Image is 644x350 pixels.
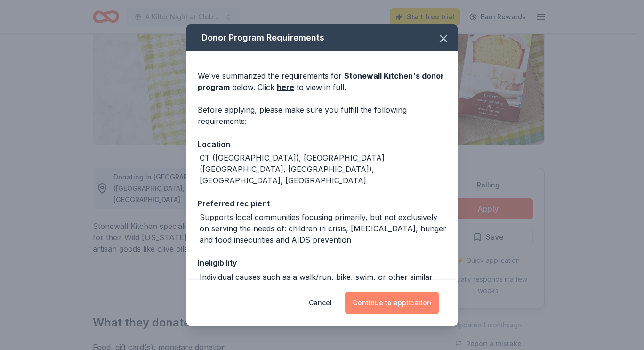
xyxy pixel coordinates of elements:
div: Ineligibility [198,257,446,269]
div: Individual causes such as a walk/run, bike, swim, or other similar pledge event; Political or rel... [200,271,446,294]
div: Preferred recipient [198,197,446,210]
a: here [277,81,294,93]
div: Supports local communities focusing primarily, but not exclusively on serving the needs of: child... [200,212,446,245]
button: Cancel [309,292,332,314]
div: CT ([GEOGRAPHIC_DATA]), [GEOGRAPHIC_DATA] ([GEOGRAPHIC_DATA], [GEOGRAPHIC_DATA]), [GEOGRAPHIC_DAT... [200,152,446,186]
div: We've summarized the requirements for below. Click to view in full. [198,70,446,93]
div: Donor Program Requirements [186,24,458,51]
div: Location [198,138,446,150]
div: Before applying, please make sure you fulfill the following requirements: [198,104,446,127]
button: Continue to application [345,292,439,314]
